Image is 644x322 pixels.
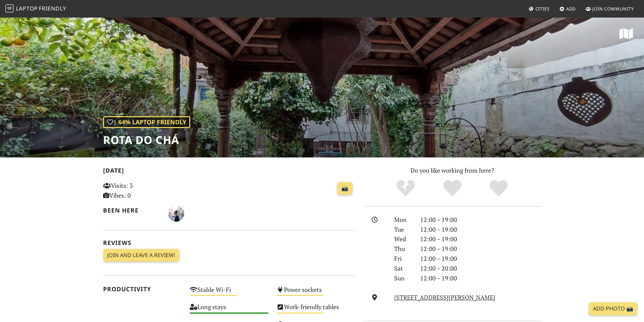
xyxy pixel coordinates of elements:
[103,286,182,293] h2: Productivity
[416,225,545,234] div: 12:00 – 19:00
[416,273,545,283] div: 12:00 – 19:00
[390,225,416,234] div: Tue
[416,254,545,264] div: 12:00 – 19:00
[16,5,38,12] span: Laptop
[429,179,476,198] div: Yes
[566,6,576,12] span: Add
[394,293,495,301] a: [STREET_ADDRESS][PERSON_NAME]
[416,244,545,254] div: 12:00 – 19:00
[390,215,416,225] div: Mon
[272,284,359,301] div: Power sockets
[103,249,179,262] a: Join and leave a review!
[168,209,184,217] span: Sully Badge
[363,166,541,175] p: Do you like working from here?
[186,284,272,301] div: Stable Wi-Fi
[103,116,190,128] div: | 64% Laptop Friendly
[390,273,416,283] div: Sun
[390,264,416,273] div: Sat
[557,3,579,15] a: Add
[535,6,550,12] span: Cities
[589,302,637,315] a: Add Photo 📸
[103,181,182,200] p: Visits: 3 Vibes: 0
[186,301,272,319] div: Long stays
[526,3,552,15] a: Cities
[475,179,522,198] div: Definitely!
[390,234,416,244] div: Wed
[5,4,14,13] img: LaptopFriendly
[168,205,184,222] img: 4467-sully.jpg
[337,182,352,195] a: 📸
[390,254,416,264] div: Fri
[416,215,545,225] div: 12:00 – 19:00
[103,133,190,146] h1: Rota Do Chá
[103,207,160,214] h2: Been here
[382,179,429,198] div: No
[272,301,359,319] div: Work-friendly tables
[390,244,416,254] div: Thu
[592,6,634,12] span: Join Community
[416,234,545,244] div: 12:00 – 19:00
[39,5,66,12] span: Friendly
[583,3,637,15] a: Join Community
[416,264,545,273] div: 12:00 – 20:00
[103,239,355,246] h2: Reviews
[5,3,66,15] a: LaptopFriendly LaptopFriendly
[103,167,355,177] h2: [DATE]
